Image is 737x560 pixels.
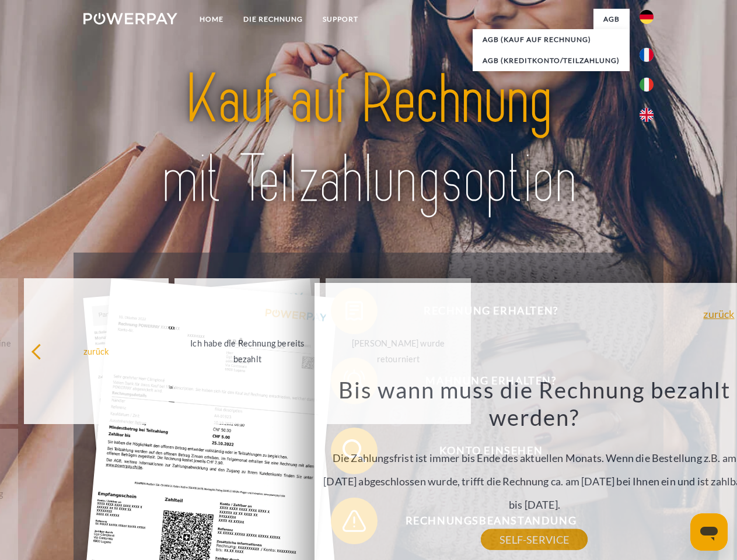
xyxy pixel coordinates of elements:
a: DIE RECHNUNG [233,9,313,30]
a: SUPPORT [313,9,368,30]
iframe: Schaltfläche zum Öffnen des Messaging-Fensters [690,513,728,551]
div: zurück [31,343,162,359]
div: Ich habe die Rechnung bereits bezahlt [181,335,313,367]
a: agb [593,9,630,30]
a: SELF-SERVICE [481,529,588,550]
img: it [640,78,654,92]
a: AGB (Kauf auf Rechnung) [473,29,630,50]
a: zurück [703,309,734,319]
a: Home [190,9,233,30]
img: de [640,10,654,24]
a: AGB (Kreditkonto/Teilzahlung) [473,50,630,71]
img: fr [640,48,654,62]
img: en [640,108,654,122]
img: title-powerpay_de.svg [111,56,626,223]
img: logo-powerpay-white.svg [83,13,177,24]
